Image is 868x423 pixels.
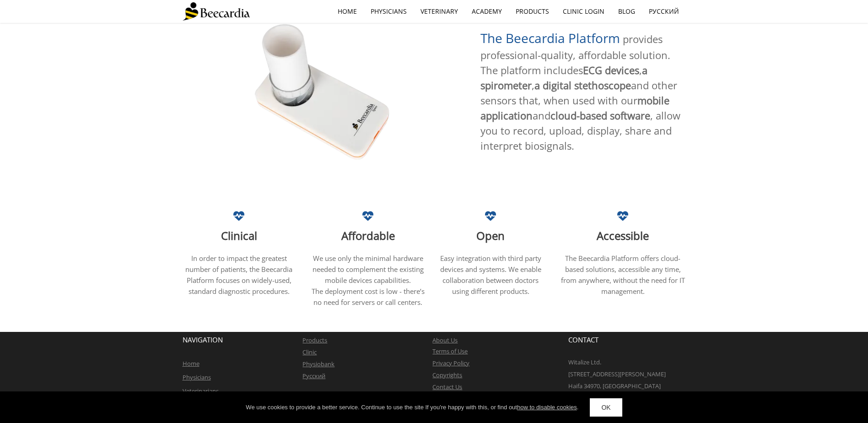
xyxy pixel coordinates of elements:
[185,254,292,296] span: In order to impact the greatest number of patients, the Beecardia Platform focuses on widely-used...
[432,359,469,367] a: Privacy Policy
[597,228,649,243] span: Accessible
[432,347,468,355] a: Terms of Use
[183,359,199,368] a: Home
[364,1,414,22] a: Physicians
[414,1,465,22] a: Veterinary
[568,370,666,378] span: [STREET_ADDRESS][PERSON_NAME]
[432,336,458,344] a: About Us
[440,254,541,296] span: Easy integration with third party devices and systems. We enable collaboration between doctors us...
[561,254,685,296] span: The Beecardia Platform offers cloud-based solutions, accessible any time, from anywhere, without ...
[611,1,642,22] a: Blog
[583,63,639,77] span: ECG devices
[302,348,317,356] a: Clinic
[465,1,509,22] a: Academy
[302,372,325,380] a: Русский
[183,335,223,344] span: NAVIGATION
[480,29,620,47] span: The Beecardia Platform
[642,1,686,22] a: Русский
[509,1,556,22] a: Products
[246,403,578,412] div: We use cookies to provide a better service. Continue to use the site If you're happy with this, o...
[341,228,395,243] span: Affordable
[306,336,327,344] a: roducts
[550,108,650,122] span: cloud-based software
[590,398,622,417] a: OK
[183,373,211,381] a: Physicians
[183,387,219,395] a: Veterinarians
[302,336,306,344] a: P
[568,382,661,390] span: Haifa 34970, [GEOGRAPHIC_DATA]
[534,78,631,92] span: a digital stethoscope
[517,404,577,411] a: how to disable cookies
[312,287,425,307] span: The deployment cost is low - there’s no need for servers or call centers.
[313,254,424,285] span: We use only the minimal hardware needed to complement the existing mobile devices capabilities.
[432,371,462,379] a: Copyrights
[302,360,334,368] a: Physiobank
[221,228,257,243] span: Clinical
[476,228,505,243] span: Open
[432,383,462,391] a: Contact Us
[331,1,364,22] a: home
[568,358,601,366] span: Witalize Ltd.
[556,1,611,22] a: Clinic Login
[183,2,250,21] img: Beecardia
[568,335,598,344] span: CONTACT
